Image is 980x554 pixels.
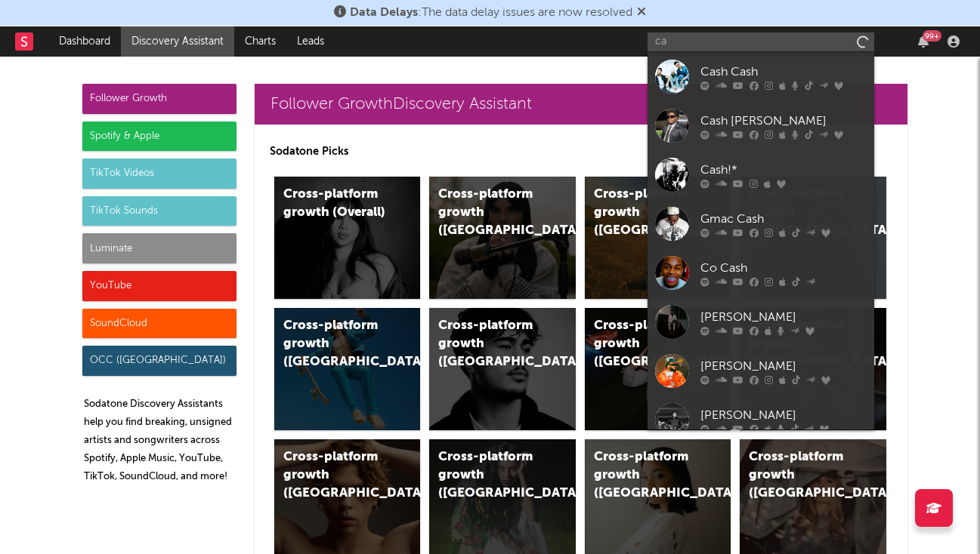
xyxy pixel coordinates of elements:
[350,7,632,19] span: : The data delay issues are now resolved
[648,346,874,395] a: [PERSON_NAME]
[82,196,236,226] div: TikTok Sounds
[84,395,236,486] p: Sodatone Discovery Assistants help you find breaking, unsigned artists and songwriters across Spo...
[429,177,576,299] a: Cross-platform growth ([GEOGRAPHIC_DATA])
[648,32,874,51] input: Search for artists
[82,271,236,301] div: YouTube
[283,317,386,371] div: Cross-platform growth ([GEOGRAPHIC_DATA])
[648,248,874,297] a: Co Cash
[438,317,541,371] div: Cross-platform growth ([GEOGRAPHIC_DATA])
[700,259,867,277] div: Co Cash
[283,186,386,222] div: Cross-platform growth (Overall)
[594,317,697,371] div: Cross-platform growth ([GEOGRAPHIC_DATA]/GSA)
[594,186,697,240] div: Cross-platform growth ([GEOGRAPHIC_DATA])
[923,30,941,42] div: 99 +
[121,26,234,57] a: Discovery Assistant
[918,35,929,48] button: 99+
[648,101,874,150] a: Cash [PERSON_NAME]
[82,122,236,152] div: Spotify & Apple
[594,448,697,503] div: Cross-platform growth ([GEOGRAPHIC_DATA])
[648,297,874,346] a: [PERSON_NAME]
[274,177,421,299] a: Cross-platform growth (Overall)
[700,112,867,130] div: Cash [PERSON_NAME]
[585,177,731,299] a: Cross-platform growth ([GEOGRAPHIC_DATA])
[274,308,421,430] a: Cross-platform growth ([GEOGRAPHIC_DATA])
[637,7,646,19] span: Dismiss
[350,7,418,19] span: Data Delays
[283,448,386,503] div: Cross-platform growth ([GEOGRAPHIC_DATA])
[700,406,867,424] div: [PERSON_NAME]
[255,84,907,125] a: Follower GrowthDiscovery Assistant
[438,448,541,503] div: Cross-platform growth ([GEOGRAPHIC_DATA])
[648,150,874,199] a: Cash!*
[82,233,236,263] div: Luminate
[438,186,541,240] div: Cross-platform growth ([GEOGRAPHIC_DATA])
[700,161,867,179] div: Cash!*
[82,309,236,339] div: SoundCloud
[270,143,892,161] p: Sodatone Picks
[648,395,874,445] a: [PERSON_NAME]
[700,308,867,326] div: [PERSON_NAME]
[648,52,874,101] a: Cash Cash
[429,308,576,430] a: Cross-platform growth ([GEOGRAPHIC_DATA])
[82,84,236,114] div: Follower Growth
[648,199,874,248] a: Gmac Cash
[286,26,335,57] a: Leads
[700,210,867,228] div: Gmac Cash
[700,357,867,375] div: [PERSON_NAME]
[234,26,286,57] a: Charts
[749,448,852,503] div: Cross-platform growth ([GEOGRAPHIC_DATA])
[585,308,731,430] a: Cross-platform growth ([GEOGRAPHIC_DATA]/GSA)
[82,346,236,376] div: OCC ([GEOGRAPHIC_DATA])
[82,159,236,189] div: TikTok Videos
[48,26,121,57] a: Dashboard
[700,63,867,81] div: Cash Cash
